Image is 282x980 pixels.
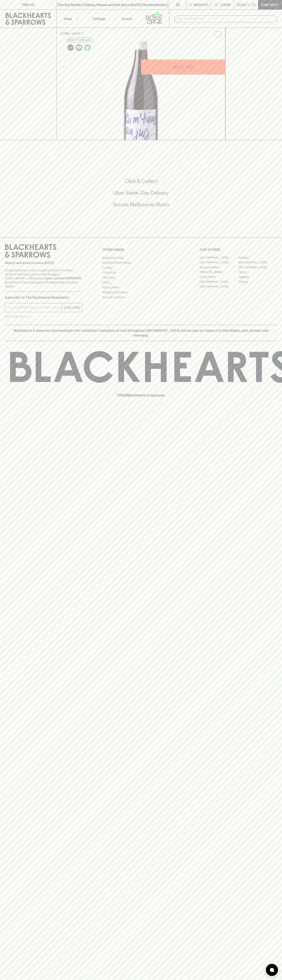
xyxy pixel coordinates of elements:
[5,261,82,265] p: Sibling owned and run since [DATE]
[238,279,277,284] a: Prahran
[5,162,277,229] div: Call to action block
[261,2,279,7] p: Checkout
[270,968,274,972] img: bubble-icon
[66,43,75,52] a: Some may call it natural, others minimum intervention, either way, it’s hands off & maybe even a ...
[76,44,82,51] img: Vegan
[173,65,194,69] p: ADD TO CART
[200,279,238,284] a: [GEOGRAPHIC_DATA]
[102,290,180,295] a: Shipping Information
[102,255,180,260] a: Bottle Drop FAQ's
[113,10,141,28] a: Stores
[212,29,224,40] button: Add to wishlist
[66,38,93,42] button: Add to wishlist
[238,255,277,260] a: Braddon
[122,16,132,21] p: Stores
[102,285,180,290] a: Privacy Policy
[200,265,238,270] a: Brunswick West
[141,59,225,75] button: ADD TO CART
[85,10,113,28] a: Tastings
[200,270,238,275] a: [PERSON_NAME]
[238,260,277,265] a: [GEOGRAPHIC_DATA]
[57,41,225,140] img: 26821.png
[64,16,72,21] p: Shop
[5,314,82,318] p: We will never spam you
[5,178,277,185] h5: Click & Collect
[62,303,82,312] button: SUBSCRIBE
[220,2,230,7] p: Login
[200,275,238,279] a: Fitzroy North
[67,44,74,51] img: Lo-Fi
[237,2,246,7] p: $0.00
[84,44,91,51] img: Organic
[253,4,255,6] p: 0
[83,43,92,52] a: Organic
[102,280,180,285] a: FAQ's
[194,2,209,7] p: Wishlist
[200,247,277,252] p: OUR STORES
[63,305,80,310] p: SUBSCRIBE
[57,10,85,28] button: Shop
[102,260,180,265] a: Business & Bulk Gifting
[238,270,277,275] a: Fitzroy
[200,255,238,260] a: [GEOGRAPHIC_DATA]
[238,265,277,270] a: [GEOGRAPHIC_DATA]
[5,201,277,208] h5: Across Melbourne Metro
[92,16,105,21] p: Tastings
[184,16,274,22] input: Try "Pinot noir"
[22,2,34,7] p: FIND US
[72,32,81,35] a: SHOP
[8,328,274,338] p: Blackhearts & Sparrows acknowledges the traditional Custodians of land throughout [GEOGRAPHIC_DAT...
[102,265,180,270] a: Careers
[5,190,277,196] h5: Uber Same-Day Delivery
[200,260,238,265] a: [GEOGRAPHIC_DATA]
[75,43,83,52] a: Made without the use of any animal products.
[102,275,180,280] a: Gift Cards
[5,268,82,288] p: It is against the law to sell or supply alcohol to, or to obtain alcohol on behalf of a person un...
[60,32,69,35] a: HOME
[44,277,81,280] strong: Liquor License #32064953
[238,275,277,279] a: Geelong
[200,284,238,289] a: [GEOGRAPHIC_DATA]
[5,295,82,300] p: Subscribe to The Blackhearts Newsletter
[102,247,180,252] p: OTHER AREAS
[102,270,180,275] a: Contact Us
[102,295,180,300] a: Terms & Conditions
[8,304,62,311] input: e.g. jane@blackheartsandsparrows.com.au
